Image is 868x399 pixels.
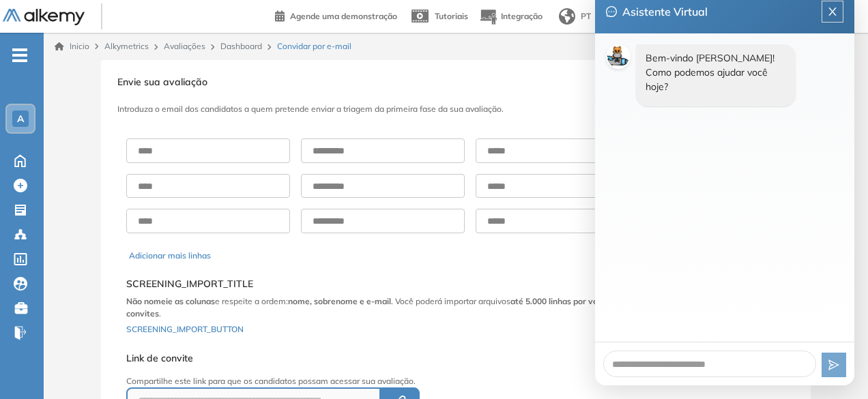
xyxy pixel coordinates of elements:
h3: Envie sua avaliação [117,76,794,88]
span: A [17,113,24,124]
p: Compartilhe este link para que os candidatos possam acessar sua avaliação. [126,375,579,387]
span: PT [581,10,591,23]
img: Logotipo [3,9,85,26]
p: e respeite a ordem: . Você poderá importar arquivos . Cada avaliação tem um . [126,295,785,320]
span: message [606,6,617,17]
button: send [822,353,846,377]
a: Agende uma demonstração [275,7,397,23]
i: - [12,54,27,57]
span: SCREENING_IMPORT_BUTTON [126,324,244,334]
h5: SCREENING_IMPORT_TITLE [126,278,785,290]
a: Dashboard [220,41,262,51]
h3: Introduza o email dos candidatos a quem pretende enviar a triagem da primeira fase da sua avaliação. [117,104,794,114]
h5: Link de convite [126,353,579,364]
button: SCREENING_IMPORT_BUTTON [126,320,244,336]
button: Adicionar mais linhas [129,250,211,262]
b: Não nomeie as colunas [126,296,215,306]
img: world [559,8,575,25]
span: Convidar por e-mail [277,40,351,53]
b: até 5.000 linhas por vez [510,296,602,306]
a: Inicio [55,40,89,53]
span: Bem-vindo [PERSON_NAME]! Como podemos ajudar você hoje? [646,52,775,93]
b: limite de 10.000 convites [126,296,757,319]
span: Asistente Virtual [622,3,708,20]
img: Alky Avatar [606,44,631,69]
span: Integração [501,11,542,21]
span: Tutoriais [435,11,468,21]
span: close [822,6,843,17]
span: Alkymetrics [104,41,149,51]
button: close [822,1,843,23]
a: Avaliações [164,41,205,51]
b: nome, sobrenome e e-mail [288,296,391,306]
span: Agende uma demonstração [290,11,397,21]
button: Integração [479,2,542,31]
